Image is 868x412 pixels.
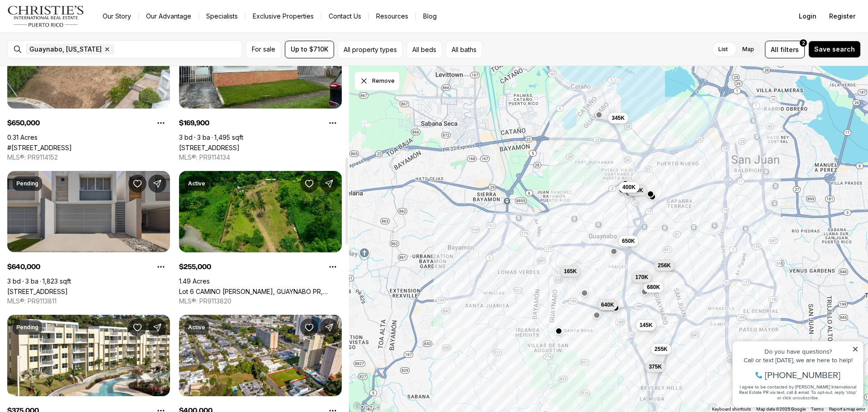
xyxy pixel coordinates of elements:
a: Our Advantage [139,10,198,23]
span: 165K [564,268,577,275]
span: 640K [601,301,614,308]
button: Property options [152,258,170,276]
button: Share Property [148,318,166,336]
span: 400K [623,184,636,191]
button: Register [824,7,861,25]
span: Save search [814,46,855,53]
span: For sale [252,46,275,53]
button: Dismiss drawing [354,71,400,90]
button: Login [793,7,822,25]
span: 2 [802,39,805,47]
button: All property types [338,41,403,58]
button: Share Property [320,318,338,336]
button: Save search [808,41,861,58]
button: 165K [560,266,580,277]
span: [PHONE_NUMBER] [37,43,113,52]
button: Save Property: Lot 6 CAMINO PACO GALÁN [300,175,318,193]
div: Do you have questions? [9,20,131,27]
p: Pending [16,324,38,331]
label: List [711,41,735,57]
button: Property options [324,114,342,132]
button: Share Property [320,175,338,193]
button: 345K [608,113,628,123]
a: 2 ARPEGIO ST, GUAYNABO PR, 00969 [179,144,240,152]
button: Save Property: 70 CONDOMINIO ALAMANDA OESTE #5172 [128,318,146,336]
p: Active [188,324,205,331]
span: Guaynabo, [US_STATE] [29,46,102,53]
button: All beds [406,41,442,58]
span: 256K [658,262,671,269]
label: Map [735,41,761,57]
span: 220K [630,187,643,194]
button: Save Property: G-39 CALLE GENOVA [300,318,318,336]
span: 375K [649,363,662,370]
a: Lot 6 CAMINO PACO GALÁN, GUAYNABO PR, 00966 [179,288,342,295]
button: 640K [598,299,618,310]
button: 400K [619,182,639,193]
a: Resources [369,10,415,23]
a: Blog [416,10,444,23]
button: Allfilters2 [765,41,805,58]
a: Specialists [199,10,245,23]
button: All baths [446,41,482,58]
button: 375K [645,361,665,372]
span: filters [780,45,799,54]
span: Register [829,13,855,20]
a: Our Story [95,10,138,23]
a: #3 Calle Asturias MARTINS COURT, GUAYNABO PR, 00969 [7,144,72,152]
button: For sale [246,41,281,58]
span: 145K [640,322,653,329]
a: Exclusive Properties [245,10,321,23]
a: 123 ROTONDA, GUAYNABO PR, 00969 [7,288,68,295]
span: I agree to be contacted by [PERSON_NAME] International Real Estate PR via text, call & email. To ... [11,56,129,73]
button: 650K [618,236,639,246]
button: Property options [324,258,342,276]
span: Login [799,13,816,20]
button: Save Property: 123 ROTONDA [128,175,146,193]
span: All [771,45,778,54]
p: Active [188,180,205,187]
span: 680K [647,284,660,291]
button: Share Property [148,175,166,193]
div: Call or text [DATE], we are here to help! [9,29,131,35]
span: 170K [635,274,648,281]
button: Up to $710K [285,41,334,58]
button: Property options [152,114,170,132]
span: Up to $710K [291,46,328,53]
img: logo [7,5,85,27]
span: 255K [655,346,668,353]
button: 256K [654,260,675,271]
button: 255K [651,344,671,355]
button: Contact Us [321,10,368,23]
button: 145K [636,320,656,331]
button: 680K [643,282,664,293]
button: 170K [632,272,652,283]
span: 650K [622,237,635,245]
span: 345K [612,114,625,122]
p: Pending [16,180,38,187]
